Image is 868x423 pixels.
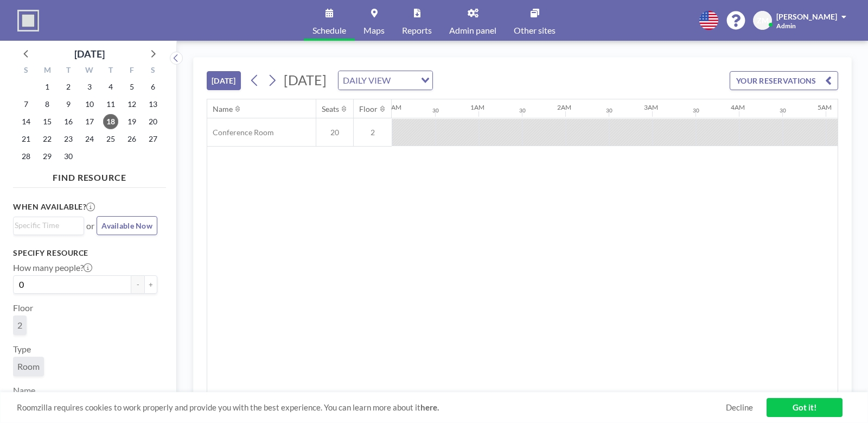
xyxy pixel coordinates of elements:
[339,71,432,90] div: Search for option
[40,79,55,94] span: Monday, September 1, 2025
[61,149,76,164] span: Tuesday, September 30, 2025
[40,114,55,129] span: Monday, September 15, 2025
[97,216,157,235] button: Available Now
[17,402,726,413] span: Roomzilla requires cookies to work properly and provide you with the best experience. You can lea...
[14,217,84,233] div: Search for option
[145,114,161,129] span: Saturday, September 20, 2025
[284,72,327,88] span: [DATE]
[82,131,97,147] span: Wednesday, September 24, 2025
[17,10,39,31] img: organization-logo
[354,128,392,137] span: 2
[606,107,612,114] div: 30
[17,361,40,372] span: Room
[103,79,118,94] span: Thursday, September 4, 2025
[58,64,79,78] div: T
[394,73,414,87] input: Search for option
[316,128,353,137] span: 20
[74,46,105,61] div: [DATE]
[557,103,571,111] div: 2AM
[776,22,796,30] span: Admin
[213,104,233,114] div: Name
[124,97,139,112] span: Friday, September 12, 2025
[420,402,439,412] a: here.
[18,149,34,164] span: Sunday, September 28, 2025
[13,302,33,313] label: Floor
[818,103,832,111] div: 5AM
[432,107,439,114] div: 30
[449,26,496,35] span: Admin panel
[61,97,76,112] span: Tuesday, September 9, 2025
[731,103,745,111] div: 4AM
[40,131,55,147] span: Monday, September 22, 2025
[13,385,35,396] label: Name
[207,71,241,90] button: [DATE]
[82,79,97,94] span: Wednesday, September 3, 2025
[40,97,55,112] span: Monday, September 8, 2025
[13,344,31,355] label: Type
[103,131,118,147] span: Thursday, September 25, 2025
[103,97,118,112] span: Thursday, September 11, 2025
[757,16,769,26] span: ZM
[103,114,118,129] span: Thursday, September 18, 2025
[145,97,161,112] span: Saturday, September 13, 2025
[13,262,92,273] label: How many people?
[61,79,76,94] span: Tuesday, September 2, 2025
[363,26,385,35] span: Maps
[124,114,139,129] span: Friday, September 19, 2025
[18,131,34,147] span: Sunday, September 21, 2025
[470,103,484,111] div: 1AM
[644,103,658,111] div: 3AM
[145,79,161,94] span: Saturday, September 6, 2025
[82,114,97,129] span: Wednesday, September 17, 2025
[17,320,22,331] span: 2
[61,114,76,129] span: Tuesday, September 16, 2025
[18,114,34,129] span: Sunday, September 14, 2025
[13,248,157,258] h3: Specify resource
[121,64,142,78] div: F
[402,26,432,35] span: Reports
[384,103,401,111] div: 12AM
[100,64,121,78] div: T
[519,107,526,114] div: 30
[776,12,837,21] span: [PERSON_NAME]
[13,168,166,183] h4: FIND RESOURCE
[359,104,378,114] div: Floor
[312,26,346,35] span: Schedule
[79,64,100,78] div: W
[144,275,157,294] button: +
[726,402,753,413] a: Decline
[16,64,37,78] div: S
[124,131,139,147] span: Friday, September 26, 2025
[82,97,97,112] span: Wednesday, September 10, 2025
[40,149,55,164] span: Monday, September 29, 2025
[514,26,556,35] span: Other sites
[101,221,152,230] span: Available Now
[767,398,843,417] a: Got it!
[322,104,339,114] div: Seats
[730,71,838,90] button: YOUR RESERVATIONS
[780,107,786,114] div: 30
[341,73,393,87] span: DAILY VIEW
[207,128,274,137] span: Conference Room
[142,64,163,78] div: S
[131,275,144,294] button: -
[15,219,78,231] input: Search for option
[124,79,139,94] span: Friday, September 5, 2025
[86,220,94,231] span: or
[18,97,34,112] span: Sunday, September 7, 2025
[37,64,58,78] div: M
[145,131,161,147] span: Saturday, September 27, 2025
[61,131,76,147] span: Tuesday, September 23, 2025
[693,107,699,114] div: 30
